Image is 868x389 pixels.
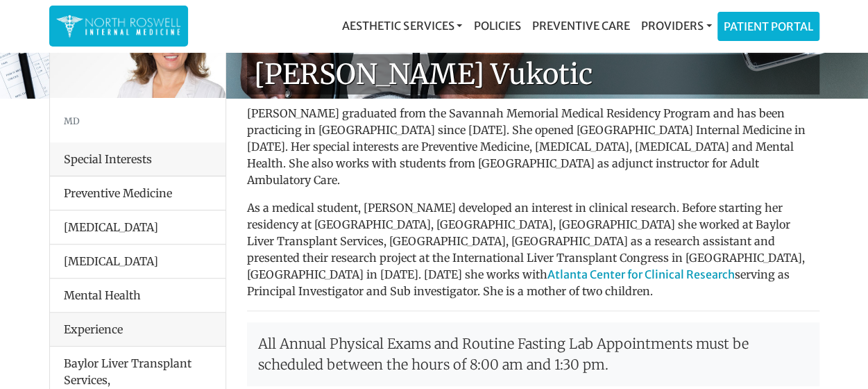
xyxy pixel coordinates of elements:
h1: [PERSON_NAME] Vukotic [247,54,819,94]
li: Preventive Medicine [50,176,225,210]
a: Preventive Care [526,12,635,40]
div: Experience [50,313,225,347]
p: All Annual Physical Exams and Routine Fasting Lab Appointments must be scheduled between the hour... [247,322,819,386]
a: Patient Portal [718,13,819,40]
a: Atlanta Center for Clinical Research [547,267,735,281]
a: Policies [468,12,526,40]
img: North Roswell Internal Medicine [56,13,181,40]
li: Mental Health [50,278,225,313]
small: MD [64,115,80,126]
li: [MEDICAL_DATA] [50,210,225,245]
div: Special Interests [50,142,225,176]
li: [MEDICAL_DATA] [50,244,225,279]
p: As a medical student, [PERSON_NAME] developed an interest in clinical research. Before starting h... [247,199,819,299]
p: [PERSON_NAME] graduated from the Savannah Memorial Medical Residency Program and has been practic... [247,105,819,188]
a: Providers [635,12,717,40]
a: Aesthetic Services [337,12,468,40]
